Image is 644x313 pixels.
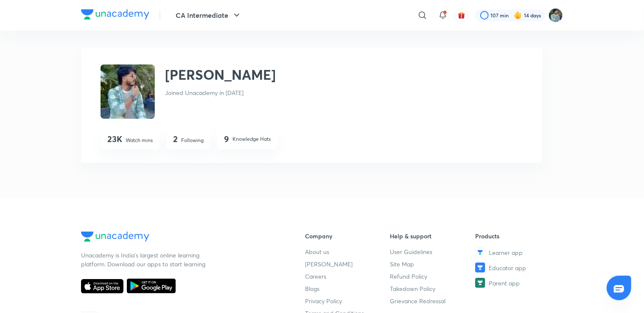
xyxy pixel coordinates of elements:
[232,135,271,143] p: Knowledge Hats
[475,263,485,273] img: Educator app
[101,64,155,119] img: Avatar
[475,247,485,257] img: Learner app
[390,284,476,293] a: Takedown Policy
[475,232,560,240] h6: Products
[475,278,560,288] a: Parent app
[390,272,476,281] a: Refund Policy
[489,279,520,288] span: Parent app
[489,263,526,272] span: Educator app
[489,248,523,257] span: Learner app
[81,9,149,22] a: Company Logo
[390,232,476,240] h6: Help & support
[305,272,390,281] a: Careers
[514,11,522,20] img: streak
[181,137,204,144] p: Following
[458,11,465,19] img: avatar
[549,8,563,22] img: Santosh Kumar Thakur
[475,263,560,273] a: Educator app
[126,137,153,144] p: Watch mins
[390,296,476,305] a: Grievance Redressal
[165,88,276,97] p: Joined Unacademy in [DATE]
[305,232,390,240] h6: Company
[81,232,278,244] a: Company Logo
[305,296,390,305] a: Privacy Policy
[305,272,326,281] span: Careers
[165,64,276,85] h2: [PERSON_NAME]
[171,7,247,24] button: CA Intermediate
[475,247,560,257] a: Learner app
[305,284,390,293] a: Blogs
[81,9,149,20] img: Company Logo
[305,260,390,268] a: [PERSON_NAME]
[455,8,468,22] button: avatar
[224,134,229,144] h4: 9
[81,232,149,242] img: Company Logo
[305,247,390,256] a: About us
[475,278,485,288] img: Parent app
[390,247,476,256] a: User Guidelines
[390,260,476,268] a: Site Map
[81,251,208,268] p: Unacademy is India’s largest online learning platform. Download our apps to start learning
[173,134,178,144] h4: 2
[107,134,122,144] h4: 23K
